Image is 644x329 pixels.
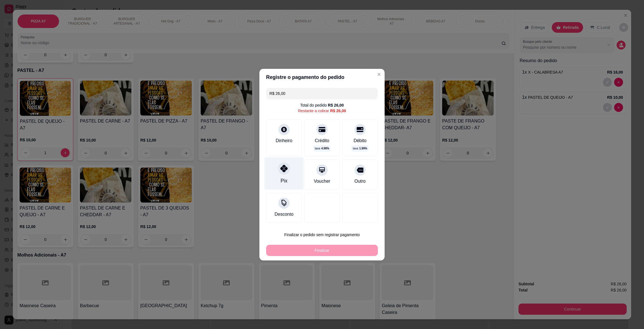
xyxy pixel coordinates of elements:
div: R$ 26,00 [328,102,344,108]
p: taxa [315,146,329,151]
div: Pix [281,177,287,184]
div: Desconto [274,211,293,218]
button: Finalizar o pedido sem registrar pagamento [266,229,378,240]
div: Dinheiro [276,137,292,144]
p: taxa [353,146,367,151]
div: R$ 26,00 [330,108,346,114]
span: 4.98 % [321,146,329,151]
header: Registre o pagamento do pedido [259,69,385,86]
input: Ex.: hambúrguer de cordeiro [269,88,375,99]
div: Voucher [314,178,330,185]
div: Débito [354,137,366,144]
div: Restante a cobrar [298,108,346,114]
span: 1.99 % [359,146,367,151]
div: Total do pedido [300,102,344,108]
div: Crédito [315,137,329,144]
div: Outro [354,178,366,185]
button: Close [375,70,383,79]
